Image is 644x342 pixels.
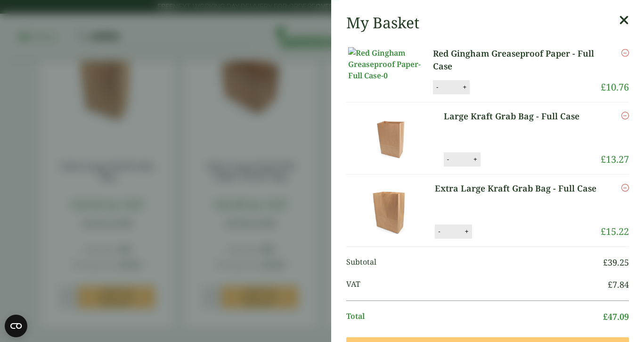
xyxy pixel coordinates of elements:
span: £ [603,257,608,268]
button: Open CMP widget [5,315,27,337]
bdi: 15.22 [601,225,629,238]
span: Subtotal [346,256,603,269]
a: Extra Large Kraft Grab Bag - Full Case [435,182,598,195]
button: - [435,227,443,235]
span: Total [346,310,603,323]
bdi: 10.76 [601,81,629,93]
bdi: 39.25 [603,257,629,268]
a: Large Kraft Grab Bag - Full Case [444,110,590,123]
bdi: 13.27 [601,153,629,166]
a: Remove this item [621,182,629,193]
span: £ [601,153,606,166]
button: - [433,83,441,91]
button: + [471,155,480,163]
img: Red Gingham Greaseproof Paper-Full Case-0 [348,47,433,81]
span: £ [601,225,606,238]
span: £ [608,279,612,290]
bdi: 47.09 [603,311,629,322]
a: Remove this item [621,47,629,58]
bdi: 7.84 [608,279,629,290]
span: £ [603,311,608,322]
a: Remove this item [621,110,629,121]
a: Red Gingham Greaseproof Paper - Full Case [433,47,601,73]
h2: My Basket [346,14,419,32]
button: + [460,83,469,91]
span: VAT [346,278,608,291]
button: - [444,155,452,163]
button: + [462,227,472,235]
span: £ [601,81,606,93]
